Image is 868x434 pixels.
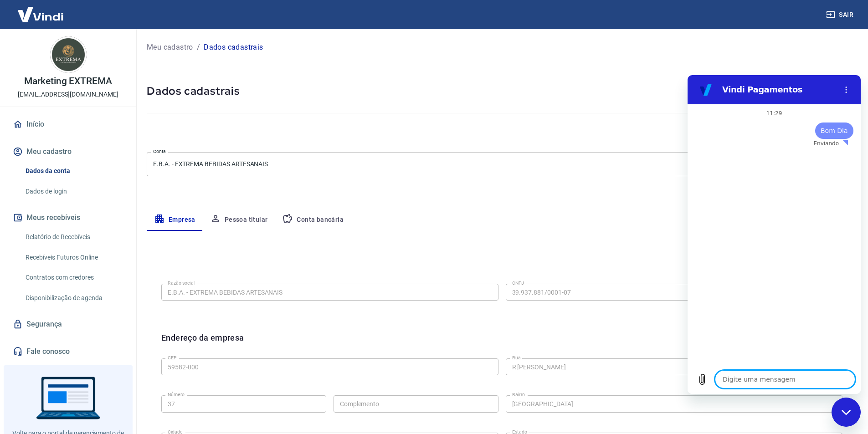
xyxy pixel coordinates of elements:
[512,391,525,398] label: Bairro
[832,398,861,427] iframe: Botão para abrir a janela de mensagens, conversa em andamento
[50,36,87,73] img: ffff94b2-1a99-43e4-bc42-a8e450314977.jpeg
[161,332,244,355] h6: Endereço da empresa
[168,280,195,286] label: Razão social
[22,162,125,180] a: Dados da conta
[147,84,857,98] h5: Dados cadastrais
[203,209,275,231] button: Pessoa titular
[168,354,176,361] label: CEP
[22,268,125,287] a: Contratos com credores
[275,209,351,231] button: Conta bancária
[204,42,263,53] p: Dados cadastrais
[11,0,70,28] img: Vindi
[147,152,857,176] div: E.B.A. - EXTREMA BEBIDAS ARTESANAIS
[512,354,521,361] label: Rua
[824,6,857,23] button: Sair
[153,148,166,155] label: Conta
[11,208,125,228] button: Meus recebíveis
[512,280,524,286] label: CNPJ
[11,314,125,334] a: Segurança
[22,228,125,246] a: Relatório de Recebíveis
[11,114,125,134] a: Início
[11,342,125,362] a: Fale conosco
[22,248,125,267] a: Recebíveis Futuros Online
[22,289,125,307] a: Disponibilização de agenda
[197,42,200,53] p: /
[147,42,193,53] a: Meu cadastro
[168,391,185,398] label: Número
[688,75,861,394] iframe: Janela de mensagens
[18,90,118,99] p: [EMAIL_ADDRESS][DOMAIN_NAME]
[147,209,203,231] button: Empresa
[11,142,125,162] button: Meu cadastro
[22,182,125,201] a: Dados de login
[24,77,112,86] p: Marketing EXTREMA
